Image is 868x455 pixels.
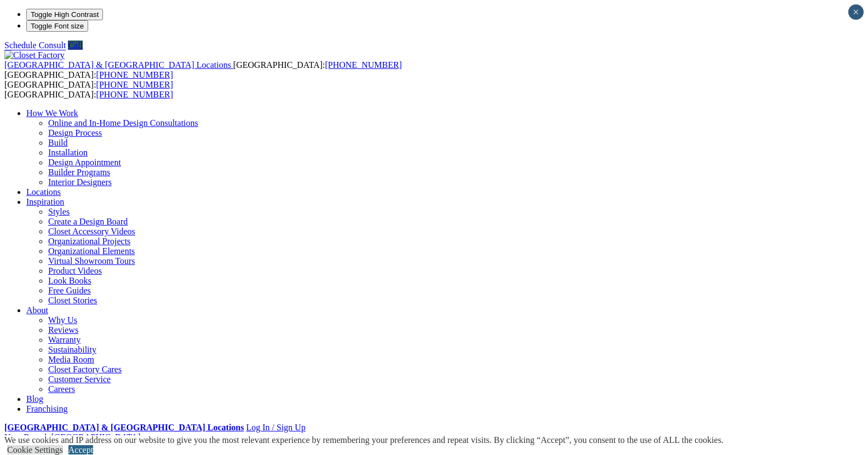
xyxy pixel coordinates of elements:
button: Toggle Font size [26,20,88,32]
a: Inspiration [26,197,64,206]
a: Customer Service [48,375,111,384]
a: Blog [26,394,43,404]
a: [PHONE_NUMBER] [325,60,401,70]
a: Franchising [26,404,68,413]
a: Look Books [48,276,91,285]
a: Why Us [48,315,77,325]
button: Close [848,4,864,20]
a: Cookie Settings [7,445,63,454]
a: Call [68,41,83,50]
a: Virtual Showroom Tours [48,256,135,266]
span: [GEOGRAPHIC_DATA]: [GEOGRAPHIC_DATA]: [4,60,402,79]
a: Online and In-Home Design Consultations [48,118,198,128]
a: Schedule Consult [4,41,66,50]
img: Closet Factory [4,50,65,60]
span: [GEOGRAPHIC_DATA] & [GEOGRAPHIC_DATA] Locations [4,60,231,70]
a: Warranty [48,335,81,344]
a: Build [48,138,68,147]
a: Styles [48,207,70,216]
a: [PHONE_NUMBER] [96,80,173,89]
a: Interior Designers [48,177,112,187]
a: Locations [26,187,61,197]
a: [GEOGRAPHIC_DATA] & [GEOGRAPHIC_DATA] Locations [4,423,244,432]
a: About [26,306,48,315]
a: Closet Factory Cares [48,365,122,374]
a: Your Branch [GEOGRAPHIC_DATA] [4,433,141,442]
span: Your Branch [4,433,49,442]
a: [GEOGRAPHIC_DATA] & [GEOGRAPHIC_DATA] Locations [4,60,233,70]
a: Sustainability [48,345,96,354]
a: Design Process [48,128,102,137]
div: We use cookies and IP address on our website to give you the most relevant experience by remember... [4,435,723,445]
a: Free Guides [48,286,91,295]
a: Closet Stories [48,296,97,305]
a: Design Appointment [48,158,121,167]
a: Installation [48,148,88,157]
a: Builder Programs [48,168,110,177]
a: Log In / Sign Up [246,423,305,432]
a: Accept [68,445,93,454]
a: Media Room [48,355,94,364]
a: Create a Design Board [48,217,128,226]
a: Product Videos [48,266,102,275]
a: Organizational Projects [48,237,130,246]
span: Toggle High Contrast [31,10,99,19]
span: [GEOGRAPHIC_DATA]: [GEOGRAPHIC_DATA]: [4,80,173,99]
a: Organizational Elements [48,246,135,256]
a: Reviews [48,325,78,335]
button: Toggle High Contrast [26,9,103,20]
a: How We Work [26,108,78,118]
a: [PHONE_NUMBER] [96,90,173,99]
a: [PHONE_NUMBER] [96,70,173,79]
a: Careers [48,384,75,394]
span: Toggle Font size [31,22,84,30]
a: Closet Accessory Videos [48,227,135,236]
span: [GEOGRAPHIC_DATA] [51,433,140,442]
